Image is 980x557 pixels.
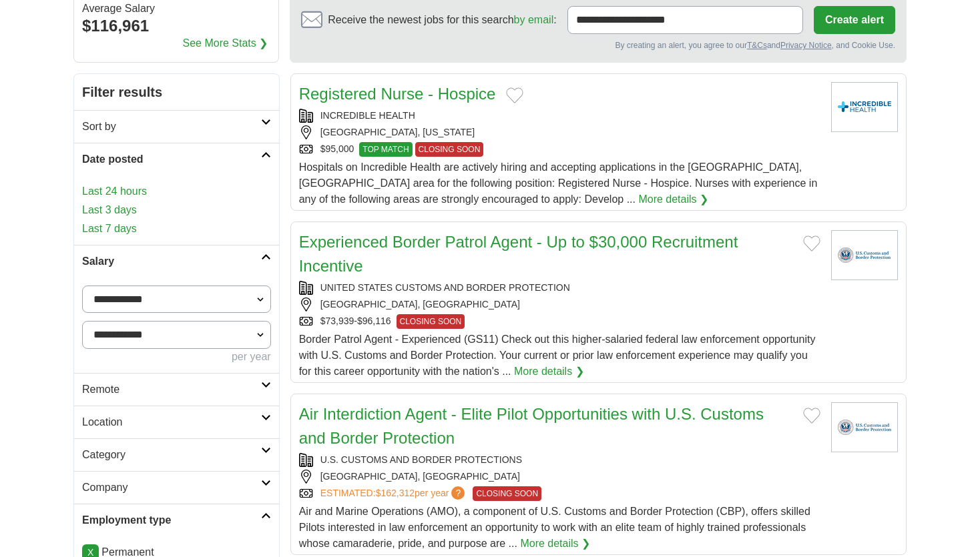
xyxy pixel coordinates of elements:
span: Receive the newest jobs for this search : [328,12,556,28]
a: Date posted [74,143,279,175]
button: Add to favorite jobs [803,235,820,251]
h2: Date posted [82,151,261,167]
a: Category [74,438,279,471]
h2: Employment type [82,512,261,528]
a: Registered Nurse - Hospice [299,85,496,103]
img: Company logo [831,82,898,132]
div: U.S. CUSTOMS AND BORDER PROTECTIONS [299,453,820,467]
span: CLOSING SOON [415,142,484,157]
h2: Remote [82,382,261,398]
a: Employment type [74,504,279,536]
a: Salary [74,245,279,277]
img: Company logo [831,402,898,452]
a: Company [74,471,279,504]
a: Last 24 hours [82,183,271,199]
a: ESTIMATED:$162,312per year? [320,486,468,501]
button: Add to favorite jobs [803,408,820,424]
button: Create alert [814,6,895,34]
a: UNITED STATES CUSTOMS AND BORDER PROTECTION [320,282,570,293]
a: Last 3 days [82,202,271,218]
div: INCREDIBLE HEALTH [299,109,820,123]
a: More details ❯ [514,364,584,380]
div: [GEOGRAPHIC_DATA], [GEOGRAPHIC_DATA] [299,298,820,312]
div: $116,961 [82,14,270,38]
span: TOP MATCH [359,142,412,157]
a: Experienced Border Patrol Agent - Up to $30,000 Recruitment Incentive [299,233,738,275]
span: CLOSING SOON [397,314,465,329]
a: by email [514,14,554,25]
a: Privacy Notice [780,41,832,50]
div: $95,000 [299,142,820,157]
a: Air Interdiction Agent - Elite Pilot Opportunities with U.S. Customs and Border Protection [299,405,764,447]
h2: Salary [82,253,261,269]
span: Hospitals on Incredible Health are actively hiring and accepting applications in the [GEOGRAPHIC_... [299,161,818,205]
h2: Filter results [74,74,279,110]
a: More details ❯ [520,536,590,552]
span: $162,312 [376,488,415,498]
h2: Company [82,480,261,496]
span: Air and Marine Operations (AMO), a component of U.S. Customs and Border Protection (CBP), offers ... [299,506,810,549]
button: Add to favorite jobs [506,87,523,103]
div: per year [82,349,271,365]
h2: Category [82,447,261,463]
div: By creating an alert, you agree to our and , and Cookie Use. [301,39,895,51]
a: Remote [74,373,279,406]
a: Location [74,406,279,438]
span: Border Patrol Agent - Experienced (GS11) Check out this higher-salaried federal law enforcement o... [299,334,816,377]
h2: Location [82,414,261,430]
span: ? [451,486,465,500]
a: See More Stats ❯ [183,35,268,51]
a: More details ❯ [638,191,708,207]
div: $73,939-$96,116 [299,314,820,329]
div: [GEOGRAPHIC_DATA], [GEOGRAPHIC_DATA] [299,470,820,484]
a: Last 7 days [82,221,271,237]
div: [GEOGRAPHIC_DATA], [US_STATE] [299,125,820,139]
h2: Sort by [82,119,261,135]
span: CLOSING SOON [473,486,541,501]
img: U.S. Customs and Border Protection logo [831,230,898,280]
div: Average Salary [82,3,270,14]
a: T&Cs [747,41,767,50]
a: Sort by [74,110,279,143]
